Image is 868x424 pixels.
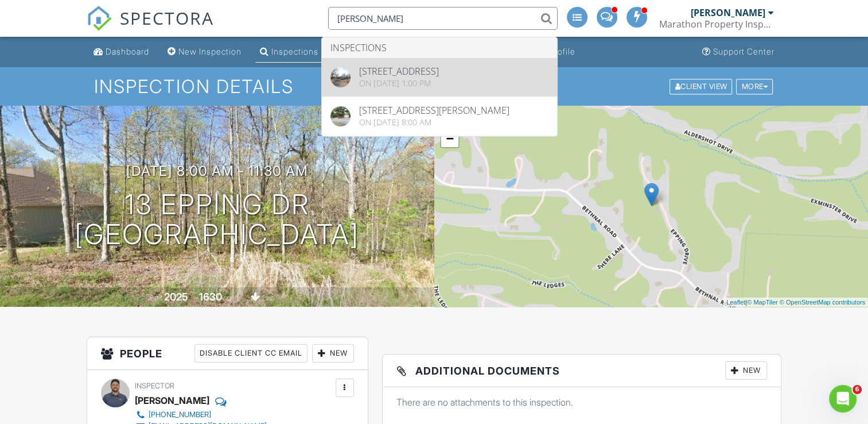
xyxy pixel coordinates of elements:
div: On [DATE] 8:00 am [359,118,509,127]
a: Inspections [255,41,323,63]
div: Profile [550,47,575,56]
img: The Best Home Inspection Software - Spectora [87,6,112,31]
div: Support Center [713,47,774,56]
div: [PERSON_NAME] [135,392,209,409]
div: More [736,79,773,94]
div: [PERSON_NAME] [691,7,765,18]
span: sq. ft. [224,294,240,302]
a: New Inspection [163,41,246,63]
div: Dashboard [106,47,149,56]
div: 1630 [199,291,222,303]
a: Support Center [698,41,779,63]
div: | [723,298,868,307]
h1: Inspection Details [94,76,774,97]
img: cover.jpg [330,106,351,126]
span: slab [262,294,275,302]
a: Dashboard [89,41,154,63]
div: New Inspection [178,47,242,56]
div: [PHONE_NUMBER] [149,410,211,419]
div: Client View [670,79,732,94]
a: © OpenStreetMap contributors [780,299,865,306]
a: SPECTORA [87,16,214,40]
p: There are no attachments to this inspection. [396,396,767,408]
iframe: Intercom live chat [829,385,857,413]
a: Leaflet [726,299,745,306]
li: Inspections [322,37,557,58]
a: © MapTiler [747,299,778,306]
a: Zoom out [441,130,458,147]
span: Built [150,294,162,302]
div: On [DATE] 1:00 pm [359,79,439,88]
div: Inspections [271,47,318,56]
div: Marathon Property Inspectors [659,18,774,30]
h3: People [87,337,367,370]
span: SPECTORA [120,6,214,30]
div: New [725,361,767,380]
div: [STREET_ADDRESS][PERSON_NAME] [359,106,509,115]
h3: Additional Documents [383,354,781,387]
div: Disable Client CC Email [194,344,308,363]
a: Client View [668,82,735,90]
span: 6 [853,385,862,394]
a: [PHONE_NUMBER] [135,409,267,421]
input: Search everything... [328,7,558,30]
div: 2025 [164,291,188,303]
h3: [DATE] 8:00 am - 11:30 am [126,163,308,179]
div: [STREET_ADDRESS] [359,67,439,76]
h1: 13 Epping Dr [GEOGRAPHIC_DATA] [75,190,359,250]
span: Inspector [135,381,174,390]
div: New [312,344,354,363]
img: streetview [330,67,351,87]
